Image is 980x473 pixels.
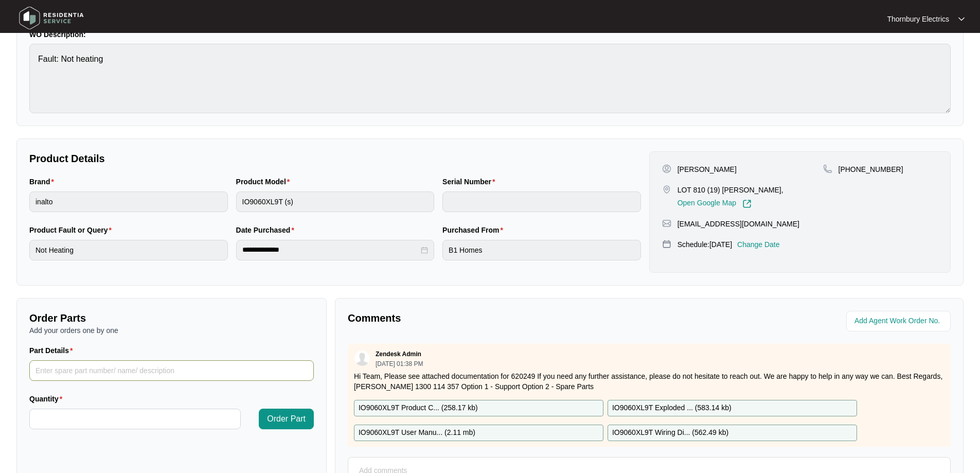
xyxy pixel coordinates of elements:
[678,219,799,229] p: [EMAIL_ADDRESS][DOMAIN_NAME]
[29,44,951,113] textarea: Fault: Not heating
[662,219,671,228] img: map-pin
[29,325,314,336] p: Add your orders one by one
[612,402,732,414] p: IO9060XL9T Exploded ... ( 583.14 kb )
[29,240,228,260] input: Product Fault or Query
[737,239,780,250] p: Change Date
[29,345,77,356] label: Part Details
[259,409,314,429] button: Order Part
[267,413,306,425] span: Order Part
[839,164,903,174] p: [PHONE_NUMBER]
[236,225,298,235] label: Date Purchased
[442,177,499,187] label: Serial Number
[29,360,314,381] input: Part Details
[29,394,66,404] label: Quantity
[15,3,87,33] img: residentia service logo
[742,199,752,208] img: Link-External
[662,239,671,249] img: map-pin
[29,311,314,325] p: Order Parts
[348,311,642,325] p: Comments
[678,185,783,195] p: LOT 810 (19) [PERSON_NAME],
[242,244,419,255] input: Date Purchased
[854,315,945,327] input: Add Agent Work Order No.
[29,151,641,166] p: Product Details
[662,185,671,194] img: map-pin
[678,239,732,250] p: Schedule: [DATE]
[376,361,423,367] p: [DATE] 01:38 PM
[30,409,240,429] input: Quantity
[236,191,435,212] input: Product Model
[678,164,737,174] p: [PERSON_NAME]
[823,164,832,173] img: map-pin
[29,177,58,187] label: Brand
[376,350,421,358] p: Zendesk Admin
[354,371,945,392] p: Hi Team, Please see attached documentation for 620249 If you need any further assistance, please ...
[887,14,949,24] p: Thornbury Electrics
[354,351,370,366] img: user.svg
[359,402,478,414] p: IO9060XL9T Product C... ( 258.17 kb )
[236,177,294,187] label: Product Model
[958,16,965,22] img: dropdown arrow
[612,427,728,439] p: IO9060XL9T Wiring Di... ( 562.49 kb )
[29,191,228,212] input: Brand
[442,240,641,260] input: Purchased From
[359,427,475,439] p: IO9060XL9T User Manu... ( 2.11 mb )
[678,199,752,208] a: Open Google Map
[29,225,116,235] label: Product Fault or Query
[662,164,671,173] img: user-pin
[442,191,641,212] input: Serial Number
[442,225,507,235] label: Purchased From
